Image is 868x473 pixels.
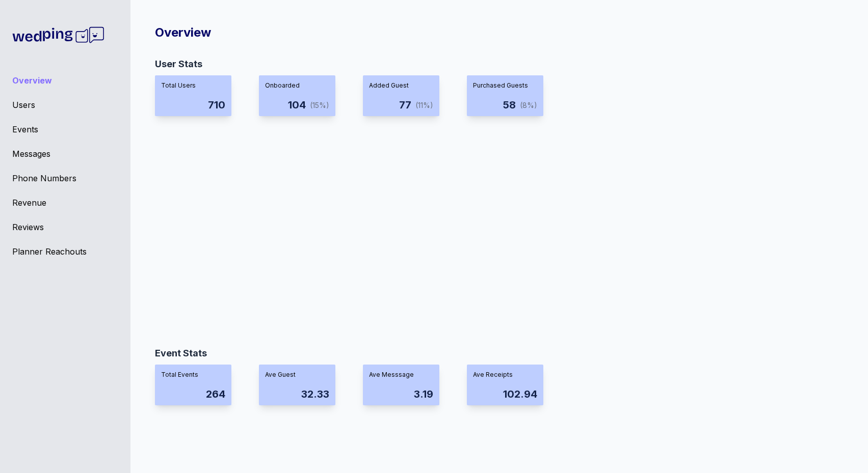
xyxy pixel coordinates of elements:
[414,387,433,401] div: 3.19
[503,98,516,112] div: 58
[155,346,835,360] div: Event Stats
[155,57,835,71] div: User Stats
[12,123,118,135] a: Events
[369,81,433,90] div: Added Guest
[206,387,225,401] div: 264
[12,197,118,209] a: Revenue
[473,371,537,379] div: Ave Receipts
[369,371,433,379] div: Ave Messsage
[288,98,306,112] div: 104
[265,81,329,90] div: Onboarded
[12,99,118,111] a: Users
[415,100,433,110] div: (11%)
[503,387,537,401] div: 102.94
[399,98,411,112] div: 77
[12,245,118,258] a: Planner Reachouts
[310,100,329,110] div: (15%)
[301,387,329,401] div: 32.33
[473,81,537,90] div: Purchased Guests
[12,74,118,87] a: Overview
[12,221,118,233] a: Reviews
[208,98,225,112] div: 710
[520,100,537,110] div: (8%)
[265,371,329,379] div: Ave Guest
[155,24,835,41] div: Overview
[161,81,225,90] div: Total Users
[12,172,118,184] a: Phone Numbers
[12,148,118,160] a: Messages
[161,371,225,379] div: Total Events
